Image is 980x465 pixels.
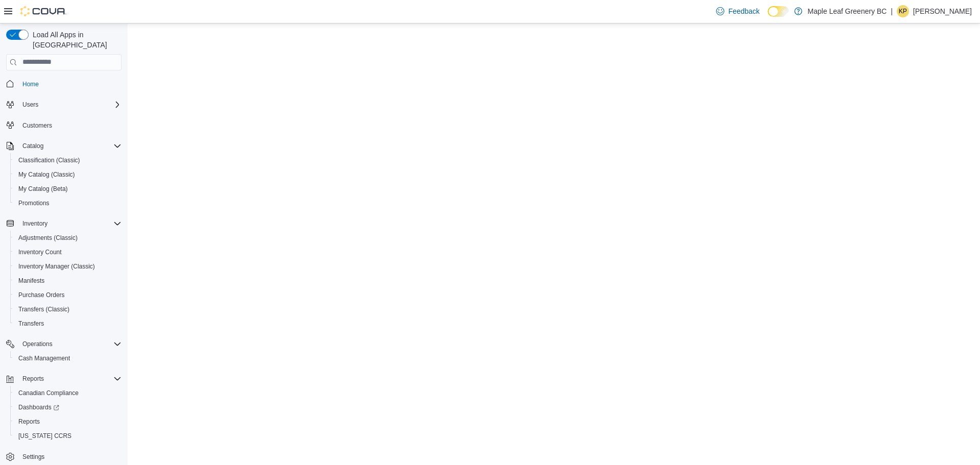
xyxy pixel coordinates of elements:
a: Classification (Classic) [14,154,84,166]
span: Catalog [18,140,121,152]
span: Inventory Count [14,246,121,258]
button: Inventory [2,216,126,231]
button: Users [18,99,42,111]
button: Promotions [10,196,126,210]
span: Feedback [728,6,759,16]
button: Inventory Manager (Classic) [10,259,126,274]
span: Customers [22,121,52,130]
a: Reports [14,415,44,428]
a: [US_STATE] CCRS [14,430,76,442]
a: My Catalog (Classic) [14,168,79,181]
button: Catalog [18,140,47,152]
a: Transfers (Classic) [14,303,73,315]
img: Cova [20,6,66,16]
span: Inventory [22,219,47,228]
a: Cash Management [14,352,74,364]
span: Classification (Classic) [18,156,80,164]
button: Classification (Classic) [10,153,126,167]
button: Operations [2,337,126,351]
a: Promotions [14,197,54,209]
span: Adjustments (Classic) [14,232,121,244]
span: Manifests [18,277,44,285]
span: Operations [22,340,53,348]
a: Customers [18,119,56,132]
span: Purchase Orders [14,289,121,301]
span: Canadian Compliance [14,387,121,399]
span: Load All Apps in [GEOGRAPHIC_DATA] [29,30,121,50]
span: Transfers [14,317,121,330]
span: Settings [22,453,44,461]
span: [US_STATE] CCRS [18,432,71,440]
button: Cash Management [10,351,126,365]
span: Purchase Orders [18,291,65,299]
p: | [891,5,893,17]
span: Promotions [18,199,50,207]
button: Transfers (Classic) [10,302,126,316]
button: Settings [2,449,126,464]
p: Maple Leaf Greenery BC [807,5,887,17]
a: Manifests [14,275,48,287]
a: Inventory Count [14,246,66,258]
a: Home [18,78,43,90]
span: My Catalog (Classic) [18,170,75,179]
span: Dashboards [14,401,121,413]
span: Home [18,78,121,90]
span: Home [22,80,39,88]
span: Classification (Classic) [14,154,121,166]
div: Krystle Parsons [897,5,909,17]
button: Customers [2,118,126,133]
span: Transfers (Classic) [14,303,121,315]
input: Dark Mode [768,6,789,17]
a: Feedback [712,1,764,21]
span: Promotions [14,197,121,209]
button: Home [2,77,126,91]
a: Settings [18,451,48,463]
span: Dashboards [18,403,59,411]
button: Adjustments (Classic) [10,231,126,245]
span: Catalog [22,142,43,150]
span: Reports [18,373,121,385]
button: Inventory Count [10,245,126,259]
button: Operations [18,338,57,350]
a: Adjustments (Classic) [14,232,82,244]
span: Reports [18,418,40,426]
button: My Catalog (Beta) [10,182,126,196]
span: My Catalog (Beta) [18,185,68,193]
span: Inventory Manager (Classic) [18,262,95,271]
p: [PERSON_NAME] [913,5,972,17]
a: Dashboards [14,401,63,413]
span: Washington CCRS [14,430,121,442]
span: Inventory Count [18,248,62,256]
span: Inventory [18,217,121,230]
a: Canadian Compliance [14,387,83,399]
span: Manifests [14,275,121,287]
a: Inventory Manager (Classic) [14,260,99,273]
button: Reports [10,414,126,429]
button: Users [2,97,126,112]
span: Inventory Manager (Classic) [14,260,121,273]
span: Settings [18,450,121,463]
button: [US_STATE] CCRS [10,429,126,443]
span: Canadian Compliance [18,389,79,397]
span: Operations [18,338,121,350]
button: Reports [2,372,126,386]
button: Canadian Compliance [10,386,126,400]
span: Users [22,101,38,109]
span: Users [18,99,121,111]
button: Inventory [18,217,52,230]
button: Transfers [10,316,126,331]
a: Transfers [14,317,48,330]
span: My Catalog (Classic) [14,168,121,181]
button: Manifests [10,274,126,288]
button: Purchase Orders [10,288,126,302]
a: Purchase Orders [14,289,69,301]
span: Reports [22,375,44,383]
button: Reports [18,373,48,385]
span: Transfers [18,320,44,328]
button: Catalog [2,139,126,153]
span: Reports [14,415,121,428]
span: Cash Management [18,354,70,362]
span: Transfers (Classic) [18,305,69,313]
span: Cash Management [14,352,121,364]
